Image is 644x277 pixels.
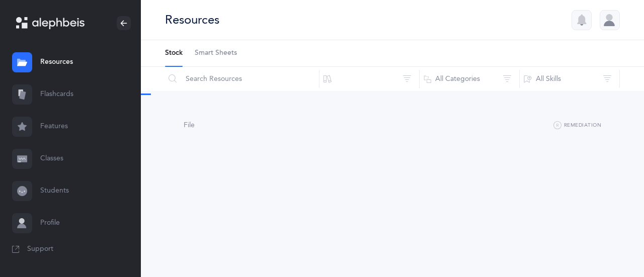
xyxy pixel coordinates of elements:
div: Resources [165,12,219,28]
span: Smart Sheets [195,48,237,58]
span: Support [27,244,53,254]
button: All Categories [419,67,520,91]
span: File [184,121,195,129]
button: All Skills [519,67,620,91]
input: Search Resources [165,67,319,91]
button: Remediation [553,120,601,132]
